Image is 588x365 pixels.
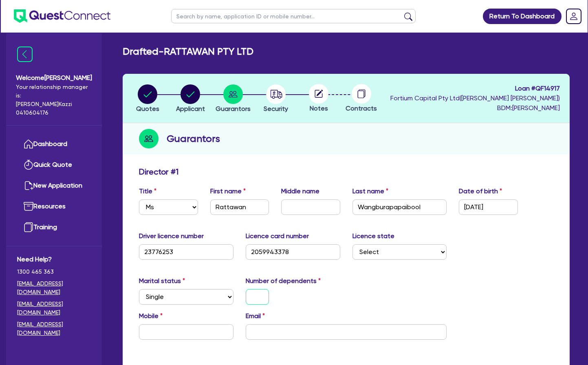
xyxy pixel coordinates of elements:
[246,231,309,241] label: Licence card number
[246,276,321,286] label: Number of dependents
[264,105,288,113] span: Security
[17,300,91,317] a: [EMAIL_ADDRESS][DOMAIN_NAME]
[17,134,91,155] a: Dashboard
[139,311,163,321] label: Mobile
[24,181,33,190] img: new-application
[176,105,205,113] span: Applicant
[310,104,328,112] span: Notes
[16,83,92,117] span: Your relationship manager is: [PERSON_NAME] Kazzi 0410604176
[459,186,502,196] label: Date of birth
[24,201,33,211] img: resources
[24,160,33,170] img: quick-quote
[17,279,91,296] a: [EMAIL_ADDRESS][DOMAIN_NAME]
[216,105,251,113] span: Guarantors
[17,155,91,175] a: Quick Quote
[352,186,388,196] label: Last name
[390,103,560,113] span: BDM: [PERSON_NAME]
[14,9,110,23] img: quest-connect-logo-blue
[346,104,377,112] span: Contracts
[16,73,92,83] span: Welcome [PERSON_NAME]
[210,186,246,196] label: First name
[17,254,91,264] span: Need Help?
[483,9,562,24] a: Return To Dashboard
[176,84,205,114] button: Applicant
[281,186,319,196] label: Middle name
[215,84,251,114] button: Guarantors
[17,268,91,276] span: 1300 465 363
[139,129,159,148] img: step-icon
[136,105,159,113] span: Quotes
[123,46,253,58] h2: Drafted - RATTAWAN PTY LTD
[17,175,91,196] a: New Application
[246,311,265,321] label: Email
[17,46,33,62] img: icon-menu-close
[17,320,91,337] a: [EMAIL_ADDRESS][DOMAIN_NAME]
[171,9,416,23] input: Search by name, application ID or mobile number...
[24,222,33,232] img: training
[136,84,160,114] button: Quotes
[390,94,560,102] span: Fortium Capital Pty Ltd ( [PERSON_NAME] [PERSON_NAME] )
[459,199,518,215] input: DD / MM / YYYY
[167,131,220,146] h2: Guarantors
[139,186,156,196] label: Title
[390,84,560,93] span: Loan # QF14917
[352,231,394,241] label: Licence state
[139,167,178,177] h3: Director # 1
[17,217,91,238] a: Training
[263,84,288,114] button: Security
[17,196,91,217] a: Resources
[139,276,185,286] label: Marital status
[563,6,584,27] a: Dropdown toggle
[139,231,204,241] label: Driver licence number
